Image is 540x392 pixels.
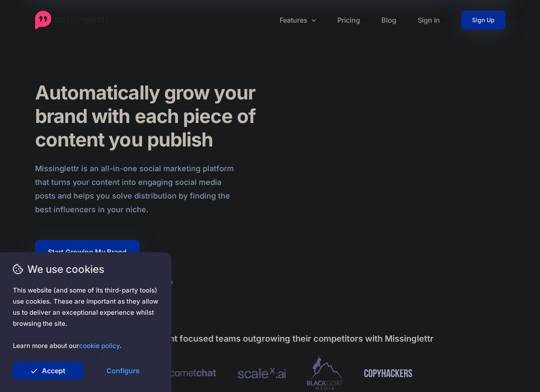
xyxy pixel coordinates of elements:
a: Start Growing My Brand [35,240,139,263]
a: cookie policy [79,342,120,350]
a: Features [269,11,327,29]
p: Missinglettr is an all-in-one social marketing platform that turns your content into engaging soc... [35,162,234,216]
a: Sign In [407,11,451,29]
a: Home [35,11,109,29]
h1: Automatically grow your brand with each piece of content you publish [35,81,277,151]
a: Blog [371,11,407,29]
h4: Join 30,000+ creators and content focused teams outgrowing their competitors with Missinglettr [35,332,505,345]
a: Accept [13,362,83,379]
a: Pricing [327,11,371,29]
span: This website (and some of its third-party tools) use cookies. These are important as they allow u... [13,285,158,351]
a: Configure [88,362,158,379]
a: Sign Up [461,11,505,29]
span: We use cookies [13,262,158,277]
